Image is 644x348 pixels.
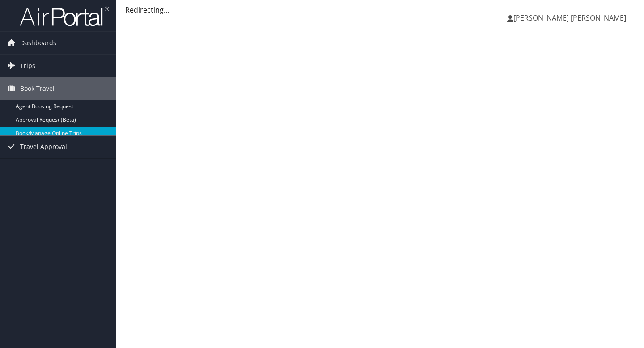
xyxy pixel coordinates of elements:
span: Travel Approval [20,136,67,158]
span: Book Travel [20,77,55,100]
span: Trips [20,55,35,77]
span: Dashboards [20,32,56,54]
a: [PERSON_NAME] [PERSON_NAME] [507,4,635,31]
img: airportal-logo.png [20,6,109,27]
span: [PERSON_NAME] [PERSON_NAME] [513,13,626,23]
div: Redirecting... [125,4,635,15]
